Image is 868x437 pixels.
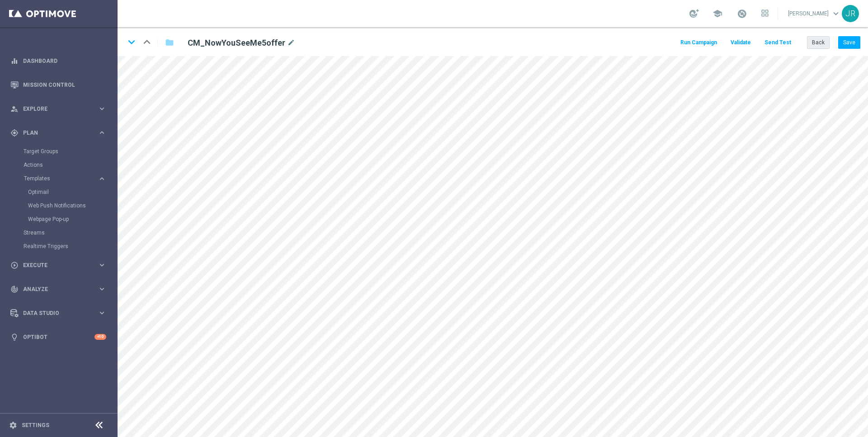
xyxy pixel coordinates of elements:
[10,49,106,73] div: Dashboard
[712,9,722,19] span: school
[731,39,751,46] span: Validate
[24,176,98,181] div: Templates
[831,9,841,19] span: keyboard_arrow_down
[10,286,107,293] button: track_changes Analyze keyboard_arrow_right
[24,148,94,155] a: Target Groups
[679,37,718,49] button: Run Campaign
[763,37,793,49] button: Send Test
[98,309,106,317] i: keyboard_arrow_right
[807,36,830,49] button: Back
[188,38,285,48] h2: CM_NowYouSeeMe5offer
[10,105,19,113] i: person_search
[10,57,19,65] i: equalizer
[10,309,98,317] div: Data Studio
[10,334,107,341] button: lightbulb Optibot +10
[10,262,107,269] button: play_circle_outline Execute keyboard_arrow_right
[24,145,117,158] div: Target Groups
[729,37,752,49] button: Validate
[98,104,106,113] i: keyboard_arrow_right
[10,285,98,293] div: Analyze
[23,263,98,268] span: Execute
[165,37,174,48] i: folder
[10,129,107,136] button: gps_fixed Plan keyboard_arrow_right
[10,129,98,137] div: Plan
[10,333,19,341] i: lightbulb
[24,158,117,172] div: Actions
[125,35,138,49] i: keyboard_arrow_down
[10,73,106,97] div: Mission Control
[24,172,117,226] div: Templates
[24,243,94,250] a: Realtime Triggers
[23,49,106,73] a: Dashboard
[10,57,107,65] button: equalizer Dashboard
[10,310,107,317] button: Data Studio keyboard_arrow_right
[787,7,842,20] a: [PERSON_NAME]keyboard_arrow_down
[24,175,107,182] button: Templates keyboard_arrow_right
[28,185,117,199] div: Optimail
[24,229,94,236] a: Streams
[287,38,295,48] i: mode_edit
[842,5,859,22] div: JR
[23,73,106,97] a: Mission Control
[98,174,106,183] i: keyboard_arrow_right
[10,285,19,293] i: track_changes
[164,35,175,50] button: folder
[23,287,98,292] span: Analyze
[9,421,17,429] i: settings
[28,212,117,226] div: Webpage Pop-up
[24,240,117,253] div: Realtime Triggers
[98,128,106,137] i: keyboard_arrow_right
[23,130,98,136] span: Plan
[22,423,49,428] a: Settings
[838,36,860,49] button: Save
[10,105,98,113] div: Explore
[98,285,106,293] i: keyboard_arrow_right
[10,81,107,89] button: Mission Control
[10,129,19,137] i: gps_fixed
[24,176,89,181] span: Templates
[28,202,94,209] a: Web Push Notifications
[10,105,107,113] button: person_search Explore keyboard_arrow_right
[23,106,98,112] span: Explore
[28,216,94,223] a: Webpage Pop-up
[23,325,94,349] a: Optibot
[10,261,98,269] div: Execute
[94,334,106,340] div: +10
[23,310,98,316] span: Data Studio
[10,261,19,269] i: play_circle_outline
[10,325,106,349] div: Optibot
[28,188,94,196] a: Optimail
[28,199,117,212] div: Web Push Notifications
[24,226,117,240] div: Streams
[24,161,94,169] a: Actions
[98,261,106,269] i: keyboard_arrow_right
